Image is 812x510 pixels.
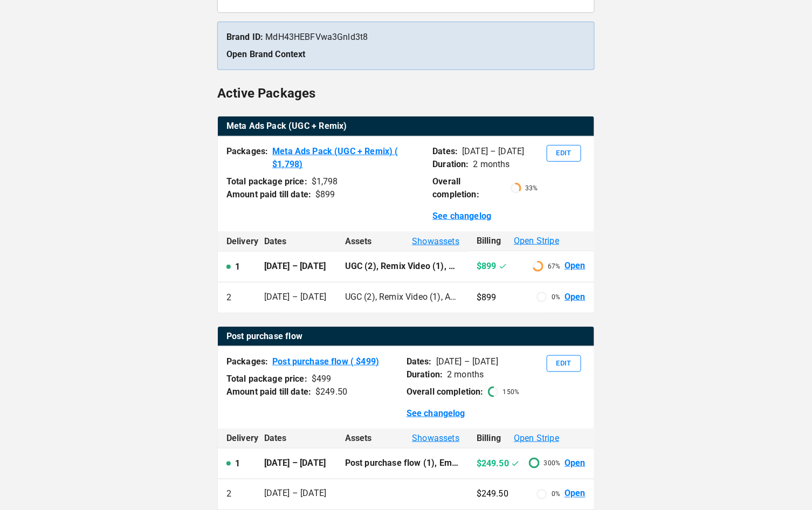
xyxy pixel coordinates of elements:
p: Overall completion: [407,385,484,398]
th: Dates [256,429,336,449]
p: UGC (2), Remix Video (1), Ad campaign optimisation (2), Image Ad (1) [345,260,459,273]
p: 0 % [552,490,560,499]
div: $ 499 [312,373,332,385]
p: 0 % [552,292,560,302]
p: [DATE] – [DATE] [436,355,498,368]
th: Dates [256,231,336,251]
div: $ 249.50 [315,385,347,398]
a: Meta Ads Pack (UGC + Remix) ( $1,798) [272,145,424,171]
th: Post purchase flow [218,327,594,347]
p: Duration: [407,368,443,381]
p: 1 [235,457,240,470]
div: $ 1,798 [312,175,338,188]
h6: Active Packages [217,83,316,104]
p: Dates: [432,145,458,158]
a: Open [565,260,586,272]
th: Billing [468,231,594,251]
td: [DATE] – [DATE] [256,251,336,282]
p: $899 [477,260,507,273]
a: Open Brand Context [226,49,306,59]
th: Delivery [218,231,256,251]
span: Show assets [412,432,459,445]
table: active packages table [218,116,594,136]
p: UGC (2), Remix Video (1), Ad campaign optimisation (2), Image Ad (1) [345,291,459,304]
p: Total package price: [226,175,307,188]
strong: Brand ID: [226,32,263,42]
p: Packages: [226,145,268,171]
a: See changelog [432,210,491,223]
span: Open Stripe [514,235,559,247]
p: 2 months [473,158,510,171]
p: Amount paid till date: [226,385,311,398]
span: Open Stripe [514,432,559,445]
p: [DATE] – [DATE] [462,145,524,158]
div: Assets [345,235,459,248]
p: Dates: [407,355,432,368]
p: 2 months [447,368,484,381]
p: Total package price: [226,373,307,385]
td: [DATE] – [DATE] [256,449,336,479]
p: MdH43HEBFVwa3Gnld3t8 [226,31,586,44]
a: Open [565,457,586,470]
p: Amount paid till date: [226,188,311,201]
a: See changelog [407,407,465,420]
p: 300 % [544,458,560,468]
p: $899 [477,291,497,304]
p: 67 % [548,261,560,271]
a: Open [565,488,586,500]
p: 2 [226,488,231,501]
p: 150 % [503,387,519,397]
a: Post purchase flow ( $499) [272,355,379,368]
th: Billing [468,429,594,449]
td: [DATE] – [DATE] [256,479,336,510]
p: 2 [226,291,231,304]
div: $ 899 [315,188,335,201]
a: Open [565,291,586,304]
p: $249.50 [477,457,520,470]
p: Post purchase flow (1), Email setup (4) [345,457,459,470]
th: Delivery [218,429,256,449]
button: Edit [547,145,581,162]
p: Duration: [432,158,469,171]
p: 1 [235,260,240,273]
p: 33 % [526,183,538,193]
td: [DATE] – [DATE] [256,282,336,313]
span: Show assets [412,235,459,248]
button: Edit [547,355,581,372]
div: Assets [345,432,459,445]
th: Meta Ads Pack (UGC + Remix) [218,116,594,136]
p: Overall completion: [432,175,506,201]
p: $249.50 [477,488,508,501]
table: active packages table [218,327,594,347]
p: Packages: [226,355,268,368]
